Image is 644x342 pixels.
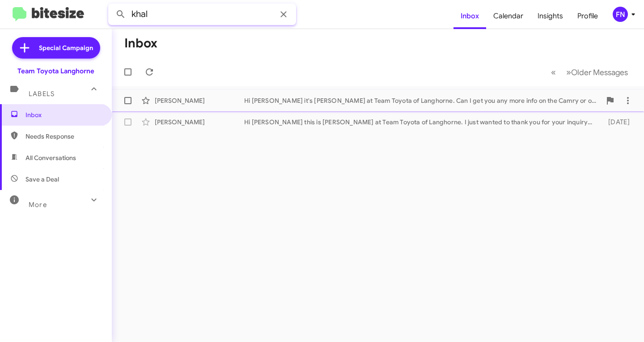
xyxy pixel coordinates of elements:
[571,68,628,77] span: Older Messages
[486,3,530,29] a: Calendar
[598,118,637,127] div: [DATE]
[17,67,94,76] div: Team Toyota Langhorne
[155,96,244,105] div: [PERSON_NAME]
[605,7,634,22] button: FN
[453,3,486,29] a: Inbox
[29,201,47,209] span: More
[244,118,598,127] div: Hi [PERSON_NAME] this is [PERSON_NAME] at Team Toyota of Langhorne. I just wanted to thank you fo...
[25,132,102,141] span: Needs Response
[551,67,556,78] span: «
[546,63,561,81] button: Previous
[155,118,244,127] div: [PERSON_NAME]
[546,63,633,81] nav: Page navigation example
[25,175,59,184] span: Save a Deal
[39,43,93,52] span: Special Campaign
[566,67,571,78] span: »
[124,36,157,51] h1: Inbox
[244,96,601,105] div: Hi [PERSON_NAME] it's [PERSON_NAME] at Team Toyota of Langhorne. Can I get you any more info on t...
[25,110,102,119] span: Inbox
[25,153,76,162] span: All Conversations
[530,3,570,29] a: Insights
[29,90,55,98] span: Labels
[12,37,100,59] a: Special Campaign
[561,63,633,81] button: Next
[570,3,605,29] a: Profile
[108,4,296,25] input: Search
[613,7,628,22] div: FN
